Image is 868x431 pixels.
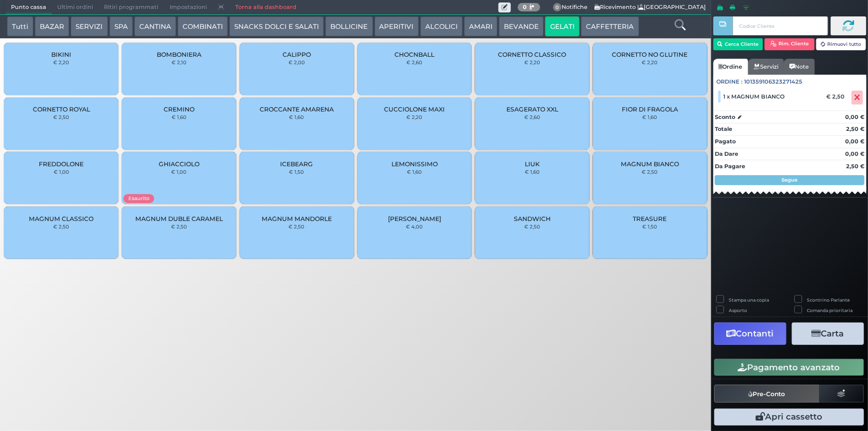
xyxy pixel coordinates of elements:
button: Contanti [714,323,786,345]
strong: 0,00 € [845,138,865,145]
strong: 2,50 € [846,125,865,132]
span: ESAGERATO XXL [506,106,558,113]
span: BOMBONIERA [157,51,201,58]
strong: Totale [715,125,732,132]
div: € 2,50 [825,93,850,100]
strong: Da Dare [715,150,738,157]
span: CUCCIOLONE MAXI [384,106,445,113]
span: MAGNUM CLASSICO [29,215,94,222]
span: LIUK [525,160,540,168]
small: € 2,50 [524,223,540,229]
button: CAFFETTERIA [581,16,639,36]
span: LEMONISSIMO [391,160,438,168]
small: € 1,60 [172,114,187,120]
span: 1 x MAGNUM BIANCO [724,93,785,100]
span: 101359106323271425 [745,78,803,86]
button: Pre-Conto [714,385,820,403]
small: € 1,60 [525,169,540,175]
small: € 2,60 [406,59,422,65]
button: Rimuovi tutto [816,38,867,50]
small: € 2,20 [642,59,658,65]
button: BOLLICINE [325,16,373,36]
span: MAGNUM DUBLE CARAMEL [135,215,223,222]
span: Impostazioni [164,0,212,14]
button: Pagamento avanzato [714,359,864,376]
span: GHIACCIOLO [159,160,199,168]
span: [PERSON_NAME] [388,215,441,222]
small: € 2,20 [524,59,540,65]
span: ICEBEARG [281,160,313,168]
small: € 2,60 [524,114,540,120]
small: € 2,50 [53,114,69,120]
label: Asporto [729,307,747,314]
strong: 0,00 € [845,150,865,157]
button: BEVANDE [499,16,544,36]
span: Ordine : [717,78,743,86]
small: € 1,60 [643,114,658,120]
button: AMARI [464,16,497,36]
small: € 2,50 [642,169,658,175]
button: Tutti [7,16,33,36]
strong: Da Pagare [715,163,745,170]
small: € 1,00 [171,169,187,175]
label: Comanda prioritaria [807,307,853,314]
span: Ritiri programmati [98,0,164,14]
span: CORNETTO NO GLUTINE [612,51,688,58]
span: MAGNUM MANDORLE [262,215,332,222]
span: CROCCANTE AMARENA [260,106,334,113]
a: Ordine [713,59,748,75]
span: CHOCNBALL [394,51,434,58]
strong: Segue [782,177,798,183]
a: Note [784,59,814,75]
span: CORNETTO ROYAL [33,106,90,113]
a: Servizi [748,59,784,75]
button: BAZAR [35,16,69,36]
button: APERITIVI [375,16,419,36]
small: € 2,50 [171,223,187,229]
span: CORNETTO CLASSICO [498,51,567,58]
button: SPA [109,16,133,36]
button: ALCOLICI [420,16,463,36]
button: Cerca Cliente [713,38,764,50]
span: 0 [553,3,562,12]
small: € 2,10 [172,59,187,65]
span: CALIPPO [283,51,311,58]
button: SNACKS DOLCI E SALATI [229,16,324,36]
span: Punto cassa [5,0,52,14]
input: Codice Cliente [733,16,828,35]
button: COMBINATI [178,16,228,36]
b: 0 [523,3,527,10]
span: Ultimi ordini [52,0,98,14]
small: € 1,00 [54,169,69,175]
small: € 2,00 [289,59,305,65]
button: Apri cassetto [714,409,864,426]
small: € 1,60 [289,114,304,120]
span: TREASURE [633,215,667,222]
button: Rim. Cliente [765,38,815,50]
a: Torna alla dashboard [230,0,302,14]
small: € 2,50 [53,223,69,229]
span: CREMINO [164,106,194,113]
button: SERVIZI [71,16,107,36]
label: Stampa una copia [729,297,769,303]
button: GELATI [545,16,579,36]
span: BIKINI [51,51,71,58]
button: Carta [792,323,864,345]
small: € 1,50 [289,169,304,175]
small: € 2,20 [53,59,69,65]
strong: Sconto [715,113,735,121]
small: € 1,60 [407,169,422,175]
span: FIOR DI FRAGOLA [622,106,678,113]
span: Esaurito [123,194,154,203]
span: MAGNUM BIANCO [621,160,679,168]
small: € 4,00 [406,223,423,229]
span: FREDDOLONE [39,160,84,168]
small: € 1,50 [643,223,658,229]
button: CANTINA [134,16,176,36]
strong: 0,00 € [845,113,865,120]
small: € 2,50 [289,223,305,229]
strong: 2,50 € [846,163,865,170]
small: € 2,20 [406,114,422,120]
span: SANDWICH [514,215,551,222]
label: Scontrino Parlante [807,297,850,303]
